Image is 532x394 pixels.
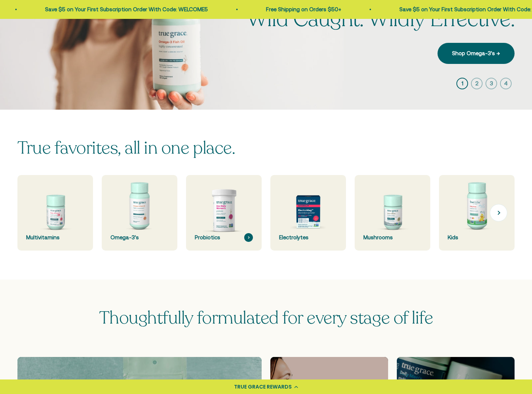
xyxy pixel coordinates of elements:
button: 4 [500,78,512,89]
button: 3 [485,78,497,89]
button: 2 [471,78,483,89]
div: TRUE GRACE REWARDS [234,383,292,391]
split-lines: Wild Caught. Wildly Effective. [246,4,515,34]
a: Electrolytes [270,175,346,251]
span: Thoughtfully formulated for every stage of life [99,306,433,330]
a: Multivitamins [17,175,93,251]
a: Mushrooms [355,175,430,251]
div: Probiotics [195,233,253,242]
div: Mushrooms [363,233,422,242]
a: Omega-3's [102,175,177,251]
div: Multivitamins [26,233,84,242]
p: Save $5 on Your First Subscription Order With Code: WELCOME5 [25,5,188,14]
a: Kids [439,175,515,251]
div: Omega-3's [110,233,169,242]
div: Electrolytes [279,233,337,242]
div: Kids [448,233,506,242]
split-lines: True favorites, all in one place. [17,136,235,160]
button: 1 [456,78,468,89]
a: Probiotics [186,175,262,251]
a: Free Shipping on Orders $50+ [246,6,321,12]
a: Shop Omega-3's → [438,43,515,64]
